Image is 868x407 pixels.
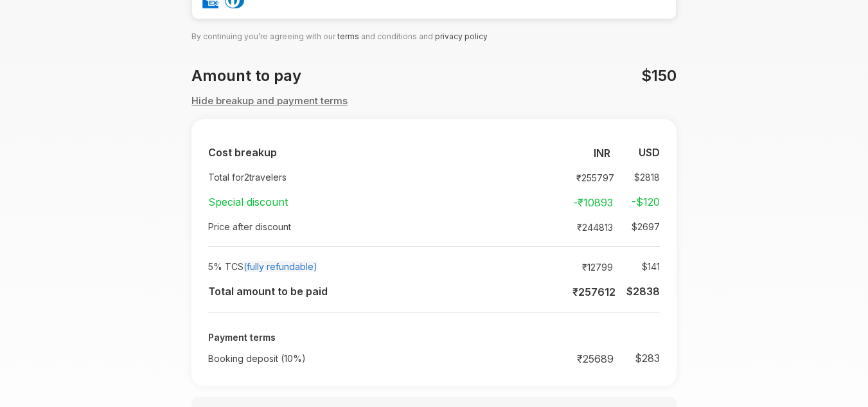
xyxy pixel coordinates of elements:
[594,147,610,159] b: INR
[208,285,328,298] b: Total amount to be paid
[571,168,619,186] td: ₹ 255797
[208,345,420,371] td: Booking deposit (10%)
[435,32,488,41] a: privacy policy
[619,168,660,186] td: $ 2818
[208,195,288,208] strong: Special discount
[572,285,616,298] b: ₹ 257612
[571,217,618,236] td: ₹ 244813
[618,217,660,236] td: $ 2697
[191,94,348,109] button: Hide breakup and payment terms
[244,261,317,272] span: (fully refundable)
[208,255,420,278] td: 5% TCS
[208,146,277,159] b: Cost breakup
[635,352,660,365] strong: $ 283
[420,189,427,215] td: :
[420,140,427,165] td: :
[420,165,427,189] td: :
[337,32,359,41] a: terms
[420,278,427,304] td: :
[208,332,660,343] h5: Payment terms
[632,195,660,208] strong: -$ 120
[420,345,427,371] td: :
[420,215,427,239] td: :
[626,285,660,298] b: $ 2838
[208,165,420,189] td: Total for 2 travelers
[420,255,427,278] td: :
[571,257,618,276] td: ₹ 12799
[191,30,677,44] p: By continuing you’re agreeing with our and conditions and
[434,64,684,87] div: $150
[208,215,420,239] td: Price after discount
[577,352,614,365] strong: ₹ 25689
[573,196,613,209] strong: -₹ 10893
[618,257,660,276] td: $ 141
[639,146,660,159] b: USD
[184,64,434,87] div: Amount to pay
